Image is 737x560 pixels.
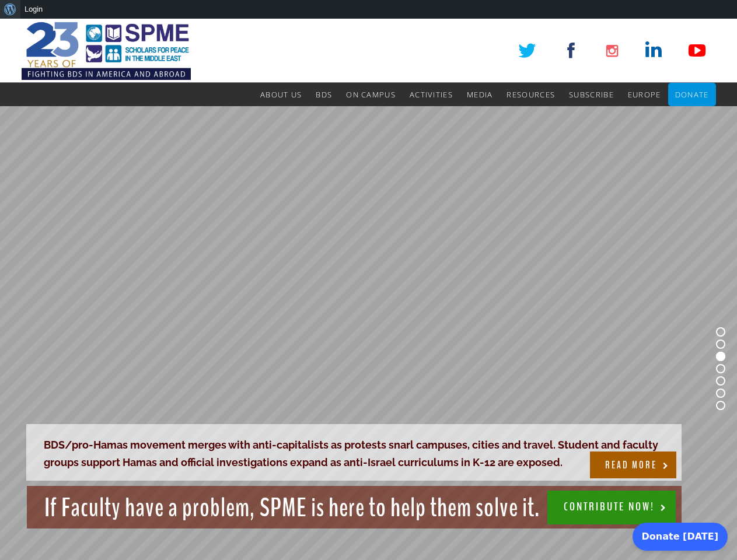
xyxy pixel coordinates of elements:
rs-layer: If Faculty have a problem, SPME is here to help them solve it. [27,486,682,528]
a: Europe [628,83,661,106]
span: BDS [316,89,332,100]
a: About Us [260,83,302,106]
span: Subscribe [569,89,614,100]
span: Media [467,89,493,100]
span: Donate [675,89,709,100]
a: CONTRIBUTE NOW! [547,491,676,524]
a: READ MORE [590,452,676,478]
span: Europe [628,89,661,100]
span: About Us [260,89,302,100]
a: On Campus [346,83,396,106]
span: Resources [507,89,555,100]
span: Activities [410,89,453,100]
a: Subscribe [569,83,614,106]
a: BDS [316,83,332,106]
a: Resources [507,83,555,106]
span: On Campus [346,89,396,100]
a: Media [467,83,493,106]
a: Activities [410,83,453,106]
rs-layer: BDS/pro-Hamas movement merges with anti-capitalists as protests snarl campuses, cities and travel... [26,424,682,481]
a: Donate [675,83,709,106]
img: SPME [22,19,191,83]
